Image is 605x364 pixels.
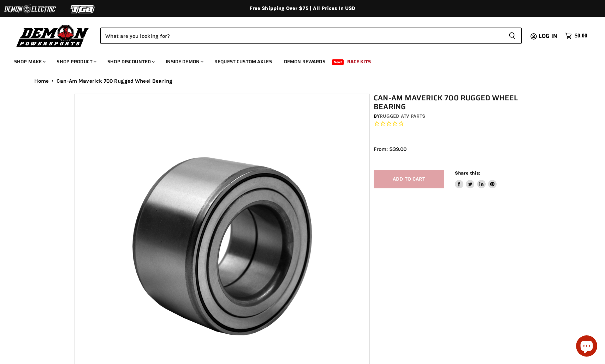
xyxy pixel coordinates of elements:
span: New! [332,59,344,65]
div: by [374,112,535,120]
span: Log in [539,31,557,40]
img: TGB Logo 2 [57,2,109,16]
span: Rated 0.0 out of 5 stars 0 reviews [374,120,535,128]
h1: Can-Am Maverick 700 Rugged Wheel Bearing [374,94,535,111]
ul: Main menu [9,52,586,69]
input: Search [100,28,503,44]
a: Request Custom Axles [209,54,277,69]
a: Shop Product [51,54,101,69]
a: Shop Discounted [102,54,159,69]
div: Free Shipping Over $75 | All Prices In USD [20,5,585,12]
img: Demon Electric Logo 2 [4,2,57,16]
a: Log in [535,33,562,39]
a: Rugged ATV Parts [380,113,425,119]
nav: Breadcrumbs [20,78,585,84]
button: Search [503,28,522,44]
img: Demon Powersports [14,23,91,48]
a: Inside Demon [160,54,208,69]
span: Share this: [455,170,480,176]
a: $0.00 [562,31,591,41]
aside: Share this: [455,170,497,189]
inbox-online-store-chat: Shopify online store chat [574,335,599,358]
span: Can-Am Maverick 700 Rugged Wheel Bearing [57,78,172,84]
a: Home [34,78,49,84]
form: Product [100,28,522,44]
span: From: $39.00 [374,146,407,152]
a: Shop Make [9,54,50,69]
a: Race Kits [342,54,376,69]
a: Demon Rewards [279,54,331,69]
span: $0.00 [575,33,587,39]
